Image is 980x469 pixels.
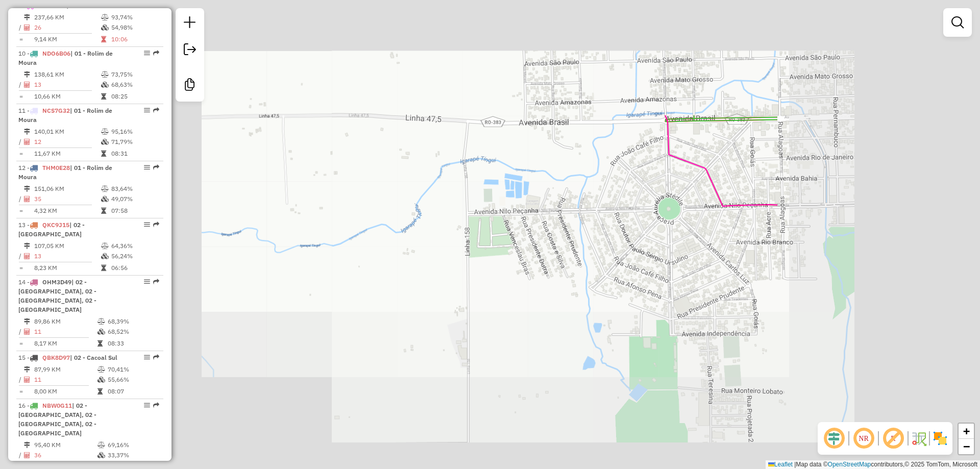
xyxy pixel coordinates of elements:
[963,425,970,437] span: +
[153,50,159,56] em: Rota exportada
[97,452,105,458] i: % de utilização da cubagem
[34,375,97,385] td: 11
[24,24,30,31] i: Total de Atividades
[42,50,70,57] span: NDO6B06
[24,253,30,259] i: Total de Atividades
[822,426,846,451] span: Ocultar deslocamento
[144,402,150,408] em: Opções
[24,129,30,135] i: Distância Total
[144,107,150,113] em: Opções
[34,137,101,147] td: 12
[70,354,117,361] span: | 02 - Cacoal Sul
[101,208,106,214] i: Tempo total em rota
[768,461,793,468] a: Leaflet
[153,354,159,360] em: Rota exportada
[111,137,159,147] td: 71,79%
[97,377,105,383] i: % de utilização da cubagem
[153,402,159,408] em: Rota exportada
[97,442,105,448] i: % de utilização do peso
[24,14,30,20] i: Distância Total
[18,251,23,261] td: /
[144,50,150,56] em: Opções
[97,366,105,373] i: % de utilização do peso
[42,221,69,229] span: QKC9J15
[24,196,30,202] i: Total de Atividades
[101,196,109,202] i: % de utilização da cubagem
[101,71,109,78] i: % de utilização do peso
[34,91,101,102] td: 10,66 KM
[42,164,70,171] span: THM0E28
[42,354,70,361] span: QBK8D97
[959,439,974,454] a: Zoom out
[18,338,23,349] td: =
[180,39,200,62] a: Exportar sessão
[111,194,159,204] td: 49,07%
[34,184,101,194] td: 151,06 KM
[144,221,150,228] em: Opções
[107,338,159,349] td: 08:33
[24,377,30,383] i: Total de Atividades
[24,186,30,192] i: Distância Total
[18,164,112,181] span: 12 -
[111,241,159,251] td: 64,36%
[153,164,159,170] em: Rota exportada
[18,194,23,204] td: /
[107,450,159,460] td: 33,37%
[111,263,159,273] td: 06:56
[153,221,159,228] em: Rota exportada
[107,440,159,450] td: 69,16%
[42,402,72,409] span: NBW0G11
[111,184,159,194] td: 83,64%
[34,386,97,397] td: 8,00 KM
[153,279,159,285] em: Rota exportada
[101,129,109,135] i: % de utilização do peso
[18,206,23,216] td: =
[34,263,101,273] td: 8,23 KM
[111,91,159,102] td: 08:25
[34,12,101,22] td: 237,66 KM
[111,206,159,216] td: 07:58
[111,34,159,44] td: 10:06
[34,450,97,460] td: 36
[18,354,117,361] span: 15 -
[794,461,796,468] span: |
[24,366,30,373] i: Distância Total
[34,251,101,261] td: 13
[18,50,113,66] span: 10 -
[107,375,159,385] td: 55,66%
[34,440,97,450] td: 95,40 KM
[18,107,112,124] span: 11 -
[18,221,85,238] span: 13 -
[881,426,905,451] span: Exibir rótulo
[34,127,101,137] td: 140,01 KM
[101,265,106,271] i: Tempo total em rota
[18,80,23,90] td: /
[180,75,200,97] a: Criar modelo
[111,69,159,80] td: 73,75%
[144,354,150,360] em: Opções
[34,69,101,80] td: 138,61 KM
[107,364,159,375] td: 70,41%
[24,329,30,335] i: Total de Atividades
[101,139,109,145] i: % de utilização da cubagem
[111,149,159,159] td: 08:31
[101,253,109,259] i: % de utilização da cubagem
[34,338,97,349] td: 8,17 KM
[18,22,23,33] td: /
[101,82,109,88] i: % de utilização da cubagem
[144,279,150,285] em: Opções
[97,340,103,347] i: Tempo total em rota
[18,402,96,437] span: 16 -
[18,263,23,273] td: =
[18,278,96,313] span: 14 -
[18,386,23,397] td: =
[101,14,109,20] i: % de utilização do peso
[34,327,97,337] td: 11
[107,327,159,337] td: 68,52%
[34,194,101,204] td: 35
[18,375,23,385] td: /
[107,386,159,397] td: 08:07
[34,206,101,216] td: 4,32 KM
[959,424,974,439] a: Zoom in
[18,327,23,337] td: /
